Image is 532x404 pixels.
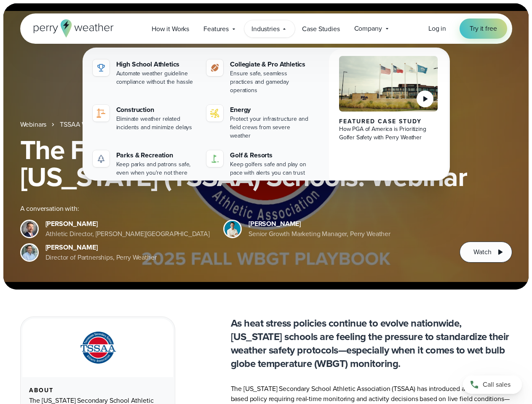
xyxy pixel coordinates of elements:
img: golf-iconV2.svg [210,154,220,164]
div: Ensure safe, seamless practices and gameday operations [230,69,310,95]
div: Protect your infrastructure and field crews from severe weather [230,115,310,140]
a: Collegiate & Pro Athletics Ensure safe, seamless practices and gameday operations [203,56,314,98]
span: Industries [251,24,279,34]
div: Senior Growth Marketing Manager, Perry Weather [249,229,390,239]
div: [PERSON_NAME] [45,219,210,229]
img: Jeff Wood [21,245,37,260]
div: Athletic Director, [PERSON_NAME][GEOGRAPHIC_DATA] [45,229,210,239]
div: Automate weather guideline compliance without the hassle [116,69,197,86]
a: Call sales [463,375,522,394]
img: Spencer Patton, Perry Weather [225,221,241,237]
span: How it Works [152,24,189,34]
nav: Breadcrumb [20,120,512,130]
a: How it Works [144,20,196,37]
div: High School Athletics [116,59,197,69]
a: TSSAA WBGT Fall Playbook [60,120,140,130]
img: proathletics-icon@2x-1.svg [210,63,220,73]
div: [PERSON_NAME] [45,242,157,252]
span: Case Studies [302,24,340,34]
a: Case Studies [295,20,347,37]
a: Try it free [460,19,507,39]
a: Golf & Resorts Keep golfers safe and play on pace with alerts you can trust [203,147,314,181]
span: Watch [473,247,491,257]
a: Energy Protect your infrastructure and field crews from severe weather [203,101,314,144]
a: construction perry weather Construction Eliminate weather related incidents and minimize delays [89,101,200,135]
div: Featured Case Study [339,118,438,125]
img: parks-icon-grey.svg [96,154,106,164]
div: Collegiate & Pro Athletics [230,59,310,69]
span: Log in [428,24,446,33]
img: TSSAA-Tennessee-Secondary-School-Athletic-Association.svg [70,329,126,367]
img: Brian Wyatt [21,221,37,237]
div: Construction [116,105,197,115]
a: Webinars [20,120,47,130]
div: Parks & Recreation [116,150,197,160]
span: Company [354,24,382,34]
img: construction perry weather [96,108,106,118]
div: Eliminate weather related incidents and minimize delays [116,115,197,132]
div: How PGA of America is Prioritizing Golfer Safety with Perry Weather [339,125,438,142]
img: highschool-icon.svg [96,63,106,73]
a: High School Athletics Automate weather guideline compliance without the hassle [89,56,200,90]
div: [PERSON_NAME] [249,219,390,229]
div: Keep parks and patrons safe, even when you're not there [116,160,197,177]
button: Watch [460,242,512,263]
span: Call sales [483,380,511,390]
img: PGA of America, Frisco Campus [339,56,438,112]
div: About [29,387,166,394]
div: A conversation with: [20,204,446,214]
a: Parks & Recreation Keep parks and patrons safe, even when you're not there [89,147,200,181]
div: Director of Partnerships, Perry Weather [45,252,157,263]
img: energy-icon@2x-1.svg [210,108,220,118]
h1: The Fall WBGT Playbook for [US_STATE] (TSSAA) Schools: Webinar [20,136,512,190]
a: PGA of America, Frisco Campus Featured Case Study How PGA of America is Prioritizing Golfer Safet... [329,49,448,187]
a: Log in [428,24,446,34]
div: Energy [230,105,310,115]
div: Golf & Resorts [230,150,310,160]
span: Try it free [470,24,497,34]
p: As heat stress policies continue to evolve nationwide, [US_STATE] schools are feeling the pressur... [231,316,512,370]
span: Features [203,24,229,34]
div: Keep golfers safe and play on pace with alerts you can trust [230,160,310,177]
